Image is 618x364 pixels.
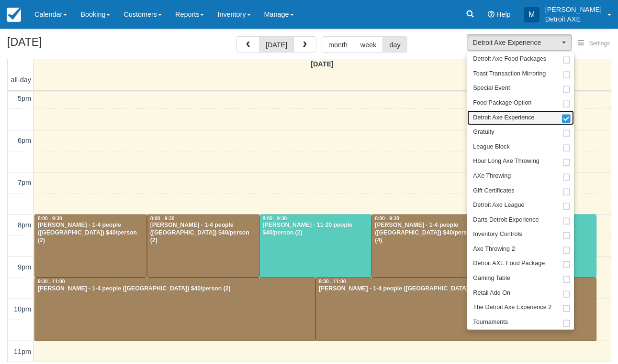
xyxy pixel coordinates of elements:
[18,137,31,144] span: 6pm
[473,99,531,107] span: Food Package Option
[150,216,175,221] span: 8:00 - 9:30
[259,214,372,278] a: 8:00 - 9:30[PERSON_NAME] - 11-20 people $40/person (2)
[37,285,313,293] div: [PERSON_NAME] - 1-4 people ([GEOGRAPHIC_DATA]) $40/person (2)
[375,216,399,221] span: 8:00 - 9:30
[18,221,31,229] span: 8pm
[354,36,383,53] button: week
[7,8,21,22] img: checkfront-main-nav-mini-logo.png
[473,143,509,151] span: League Block
[545,5,602,14] p: [PERSON_NAME]
[374,222,481,245] div: [PERSON_NAME] - 1-4 people ([GEOGRAPHIC_DATA]) $40/person (4)
[34,214,147,278] a: 8:00 - 9:30[PERSON_NAME] - 1-4 people ([GEOGRAPHIC_DATA]) $40/person (2)
[473,84,510,93] span: Special Event
[311,60,334,68] span: [DATE]
[473,128,494,137] span: Gratuity
[473,201,524,210] span: Detroit Axe League
[473,157,539,166] span: Hour Long Axe Throwing
[473,172,511,181] span: AXe Throwing
[11,76,31,84] span: all-day
[18,179,31,186] span: 7pm
[589,40,610,47] span: Settings
[572,37,616,51] button: Settings
[473,230,522,239] span: Inventory Controls
[473,187,514,195] span: Gift Certificates
[262,222,369,237] div: [PERSON_NAME] - 11-20 people $40/person (2)
[315,278,596,341] a: 9:30 - 11:00[PERSON_NAME] - 1-4 people ([GEOGRAPHIC_DATA]) $40/person (2)
[263,216,287,221] span: 8:00 - 9:30
[34,278,315,341] a: 9:30 - 11:00[PERSON_NAME] - 1-4 people ([GEOGRAPHIC_DATA]) $40/person (2)
[473,318,508,327] span: Tournaments
[473,259,545,268] span: Detroit AXE Food Package
[473,245,515,254] span: Axe Throwing 2
[545,14,602,24] p: Detroit AXE
[473,55,546,64] span: Detroit Axe Food Packages
[382,36,407,53] button: day
[7,36,128,54] h2: [DATE]
[524,7,539,22] div: M
[318,285,594,293] div: [PERSON_NAME] - 1-4 people ([GEOGRAPHIC_DATA]) $40/person (2)
[473,303,551,312] span: The Detroit Axe Experience 2
[496,11,511,18] span: Help
[473,114,534,122] span: Detroit Axe Experience
[473,289,510,298] span: Retail Add On
[473,38,560,47] span: Detroit Axe Experience
[371,214,484,278] a: 8:00 - 9:30[PERSON_NAME] - 1-4 people ([GEOGRAPHIC_DATA]) $40/person (4)
[319,279,346,284] span: 9:30 - 11:00
[37,222,144,245] div: [PERSON_NAME] - 1-4 people ([GEOGRAPHIC_DATA]) $40/person (2)
[18,263,31,271] span: 9pm
[473,70,546,78] span: Toast Transaction Mirroring
[259,36,294,53] button: [DATE]
[150,222,257,245] div: [PERSON_NAME] - 1-4 people ([GEOGRAPHIC_DATA]) $40/person (2)
[467,34,572,51] button: Detroit Axe Experience
[14,348,31,355] span: 11pm
[38,279,65,284] span: 9:30 - 11:00
[38,216,62,221] span: 8:00 - 9:30
[147,214,259,278] a: 8:00 - 9:30[PERSON_NAME] - 1-4 people ([GEOGRAPHIC_DATA]) $40/person (2)
[14,305,31,313] span: 10pm
[473,216,539,225] span: Darts Detroit Experience
[488,11,494,18] i: Help
[18,95,31,102] span: 5pm
[322,36,354,53] button: month
[473,274,510,283] span: Gaming Table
